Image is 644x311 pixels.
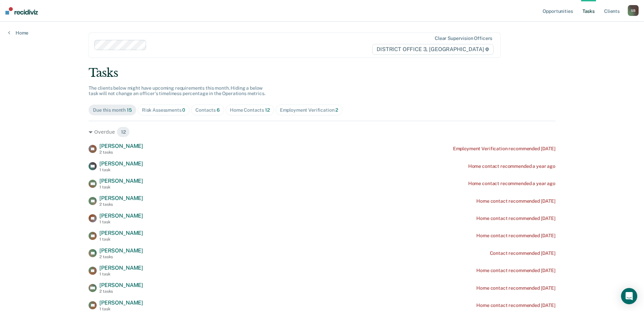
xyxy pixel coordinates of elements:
[99,272,143,276] div: 1 task
[468,181,555,186] div: Home contact recommended a year ago
[476,268,555,273] div: Home contact recommended [DATE]
[99,185,143,190] div: 1 task
[99,254,143,259] div: 2 tasks
[89,66,555,80] div: Tasks
[99,150,143,155] div: 2 tasks
[453,146,555,152] div: Employment Verification recommended [DATE]
[195,107,220,113] div: Contacts
[99,202,143,207] div: 2 tasks
[89,85,265,96] span: The clients below might have upcoming requirements this month. Hiding a below task will not chang...
[476,216,555,221] div: Home contact recommended [DATE]
[99,143,143,149] span: [PERSON_NAME]
[490,250,555,256] div: Contact recommended [DATE]
[93,107,132,113] div: Due this month
[99,237,143,242] div: 1 task
[621,288,637,304] div: Open Intercom Messenger
[628,5,639,16] div: S B
[230,107,270,113] div: Home Contacts
[280,107,338,113] div: Employment Verification
[182,107,185,113] span: 0
[476,198,555,204] div: Home contact recommended [DATE]
[99,168,143,172] div: 1 task
[127,107,132,113] span: 15
[99,195,143,201] span: [PERSON_NAME]
[372,44,494,55] span: DISTRICT OFFICE 3, [GEOGRAPHIC_DATA]
[476,285,555,291] div: Home contact recommended [DATE]
[99,247,143,254] span: [PERSON_NAME]
[265,107,270,113] span: 12
[89,127,555,137] div: Overdue 12
[99,160,143,167] span: [PERSON_NAME]
[435,36,492,41] div: Clear supervision officers
[99,299,143,306] span: [PERSON_NAME]
[628,5,639,16] button: SB
[117,127,130,137] span: 12
[99,282,143,288] span: [PERSON_NAME]
[476,303,555,308] div: Home contact recommended [DATE]
[99,220,143,224] div: 1 task
[5,7,38,15] img: Recidiviz
[217,107,220,113] span: 6
[99,289,143,294] div: 2 tasks
[99,213,143,219] span: [PERSON_NAME]
[99,178,143,184] span: [PERSON_NAME]
[142,107,186,113] div: Risk Assessments
[99,265,143,271] span: [PERSON_NAME]
[8,30,28,36] a: Home
[476,233,555,239] div: Home contact recommended [DATE]
[468,163,555,169] div: Home contact recommended a year ago
[335,107,338,113] span: 2
[99,230,143,236] span: [PERSON_NAME]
